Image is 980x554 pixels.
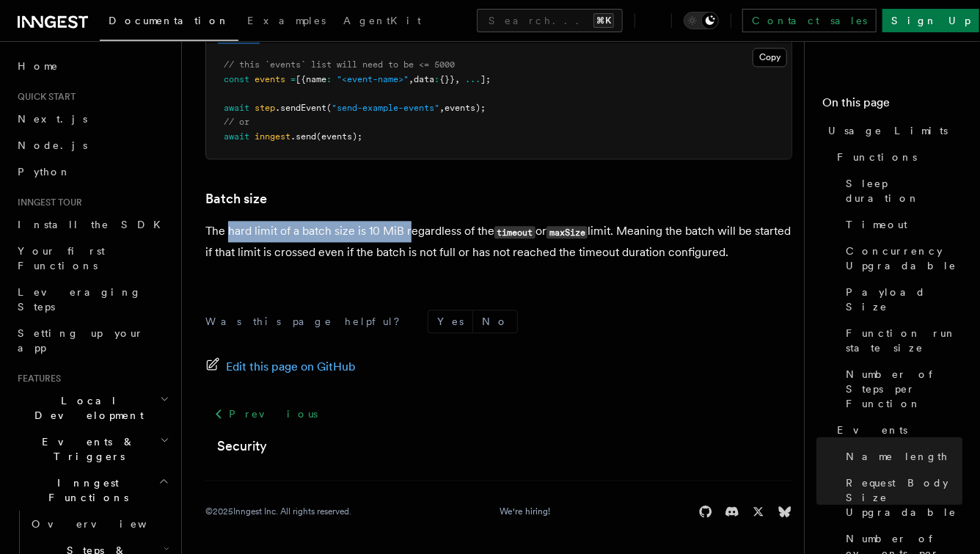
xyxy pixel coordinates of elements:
a: Documentation [100,4,238,41]
span: Quick start [12,91,76,103]
a: Security [217,436,267,456]
span: [{name [296,74,326,84]
span: await [224,131,249,142]
a: Your first Functions [12,238,172,279]
a: Events [831,417,962,443]
a: Edit this page on GitHub [205,357,356,377]
button: Inngest Functions [12,470,172,511]
span: , [439,103,445,113]
span: Next.js [18,113,87,125]
a: Install the SDK [12,211,172,238]
span: .sendEvent [275,103,326,113]
span: , [409,74,414,84]
a: Name length [840,443,962,470]
span: // this `events` list will need to be <= 5000 [224,59,455,70]
a: Previous [205,401,326,427]
p: The hard limit of a batch size is 10 MiB regardless of the or limit. Meaning the batch will be st... [205,221,792,263]
span: Functions [837,150,917,164]
span: Setting up your app [18,327,144,354]
span: Payload Size [846,285,962,314]
a: Timeout [840,211,962,238]
span: // or [224,117,249,127]
span: Sleep duration [846,176,962,205]
span: Leveraging Steps [18,286,142,313]
a: Node.js [12,132,172,158]
span: AgentKit [343,15,421,26]
span: , [455,74,460,84]
a: Function run state size [840,320,962,361]
span: ]; [480,74,491,84]
p: Was this page helpful? [205,314,410,329]
span: {}} [439,74,455,84]
span: Features [12,373,61,384]
span: events [255,74,285,84]
span: events); [445,103,486,113]
a: Sign Up [882,9,979,32]
a: Batch size [205,189,267,209]
a: Python [12,158,172,185]
span: Node.js [18,139,87,151]
span: await [224,103,249,113]
button: Yes [428,310,472,332]
a: Overview [26,511,172,537]
div: © 2025 Inngest Inc. All rights reserved. [205,506,351,517]
a: Setting up your app [12,320,172,361]
button: Events & Triggers [12,429,172,470]
span: Name length [846,449,948,464]
span: data [414,74,434,84]
a: Payload Size [840,279,962,320]
span: Edit this page on GitHub [226,357,356,377]
span: Number of Steps per Function [846,367,962,411]
a: Contact sales [742,9,877,32]
span: Inngest Functions [12,475,158,505]
span: inngest [255,131,290,142]
span: "send-example-events" [332,103,439,113]
span: Timeout [846,217,907,232]
span: .send [290,131,316,142]
code: maxSize [546,226,588,238]
a: AgentKit [334,4,430,40]
span: = [290,74,296,84]
button: Local Development [12,387,172,429]
a: Functions [831,144,962,170]
span: Local Development [12,393,160,423]
code: timeout [494,226,535,238]
button: No [473,310,517,332]
span: ( [326,103,332,113]
span: Install the SDK [18,219,169,230]
span: ... [465,74,480,84]
span: : [434,74,439,84]
button: Toggle dark mode [684,12,719,29]
a: We're hiring! [500,506,550,517]
span: : [326,74,332,84]
span: Events [837,423,907,437]
span: Concurrency Upgradable [846,244,962,273]
a: Usage Limits [822,117,962,144]
span: Function run state size [846,326,962,355]
a: Leveraging Steps [12,279,172,320]
a: Home [12,53,172,79]
span: const [224,74,249,84]
button: Search...⌘K [477,9,623,32]
h4: On this page [822,94,962,117]
span: Examples [247,15,326,26]
span: (events); [316,131,362,142]
span: Home [18,59,59,73]
a: Concurrency Upgradable [840,238,962,279]
a: Number of Steps per Function [840,361,962,417]
span: Python [18,166,71,178]
span: Overview [32,518,183,530]
a: Sleep duration [840,170,962,211]
button: Copy [753,48,787,67]
a: Next.js [12,106,172,132]
span: Usage Limits [828,123,948,138]
a: Examples [238,4,334,40]
span: Request Body Size Upgradable [846,475,962,520]
span: step [255,103,275,113]
a: Request Body Size Upgradable [840,470,962,525]
kbd: ⌘K [593,13,614,28]
span: Your first Functions [18,245,105,271]
span: Documentation [109,15,230,26]
span: Inngest tour [12,197,82,208]
span: Events & Triggers [12,434,160,464]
